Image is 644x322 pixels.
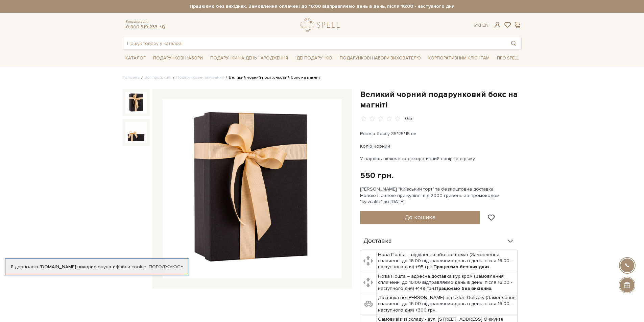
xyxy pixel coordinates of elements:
input: Пошук товару у каталозі [123,37,506,49]
a: файли cookie [116,264,146,270]
td: Нова Пошта – адресна доставка кур'єром (Замовлення сплаченні до 16:00 відправляємо день в день, п... [377,272,518,293]
a: En [482,22,488,28]
a: Подарункові набори вихователю [337,52,424,64]
h1: Великий чорний подарунковий бокс на магніті [360,89,522,110]
a: 0 800 319 233 [126,24,158,30]
b: Працюємо без вихідних. [433,264,491,270]
a: Погоджуюсь [149,264,183,270]
div: Я дозволяю [DOMAIN_NAME] використовувати [5,264,189,270]
span: Доставка [363,238,392,244]
li: Великий чорний подарунковий бокс на магніті [224,75,320,81]
a: Подарункові набори [150,53,206,64]
p: У вартість включено декоративний папір та стрічку. [360,155,519,162]
div: Ук [474,22,488,28]
p: Розмір боксу 35*25*15 см [360,130,519,137]
a: Подарункове пакування [176,75,224,80]
a: logo [301,18,343,32]
a: telegram [159,24,166,30]
a: Головна [123,75,140,80]
a: Каталог [123,53,148,64]
div: 0/5 [405,116,412,122]
div: 550 грн. [360,170,393,181]
a: Ідеї подарунків [293,53,335,64]
img: Великий чорний подарунковий бокс на магніті [125,122,147,143]
a: Корпоративним клієнтам [426,52,492,64]
div: [PERSON_NAME] "Київський торт" та безкоштовна доставка Новою Поштою при купівлі від 2000 гривень ... [360,186,522,205]
a: Вся продукція [144,75,171,80]
p: Колір чорний [360,143,519,150]
td: Нова Пошта – відділення або поштомат (Замовлення сплаченні до 16:00 відправляємо день в день, піс... [377,250,518,272]
strong: Працюємо без вихідних. Замовлення оплачені до 16:00 відправляємо день в день, після 16:00 - насту... [123,3,522,9]
span: Консультація: [126,20,166,24]
span: До кошика [405,214,435,221]
span: | [480,22,481,28]
img: Великий чорний подарунковий бокс на магніті [125,92,147,114]
img: Великий чорний подарунковий бокс на магніті [163,99,342,278]
button: Пошук товару у каталозі [506,37,521,49]
a: Про Spell [494,53,521,64]
b: Працюємо без вихідних. [435,286,493,291]
td: Доставка по [PERSON_NAME] від Uklon Delivery (Замовлення сплаченні до 16:00 відправляємо день в д... [377,293,518,315]
a: Подарунки на День народження [208,53,291,64]
button: До кошика [360,211,480,224]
